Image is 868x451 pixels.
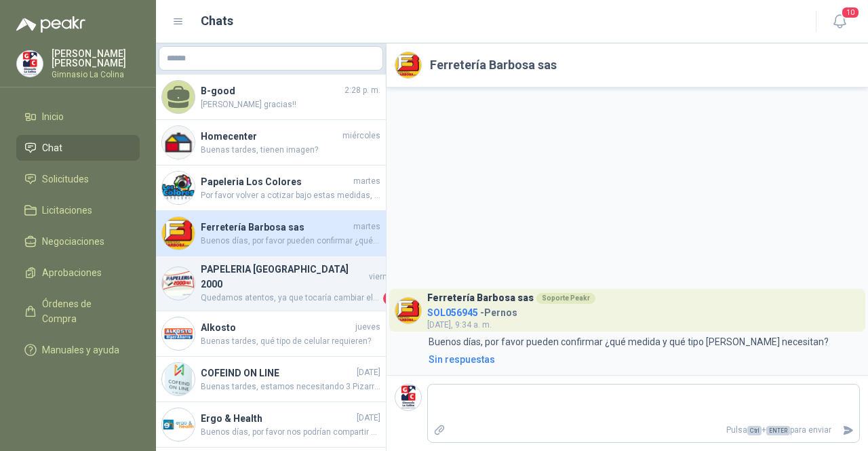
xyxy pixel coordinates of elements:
[156,120,386,165] a: Company LogoHomecentermiércolesBuenas tardes, tienen imagen?
[201,235,380,248] span: Buenos días, por favor pueden confirmar ¿qué medida y qué tipo [PERSON_NAME] necesitan?
[201,366,354,380] h4: COFEIND ON LINE
[395,298,421,323] img: Company Logo
[369,271,397,283] span: viernes
[353,175,380,188] span: martes
[162,126,195,159] img: Company Logo
[427,307,478,318] span: SOL056945
[355,321,380,334] span: jueves
[42,203,92,218] span: Licitaciones
[747,426,762,435] span: Ctrl
[357,366,380,379] span: [DATE]
[156,256,386,311] a: Company LogoPAPELERIA [GEOGRAPHIC_DATA] 2000viernesQuedamos atentos, ya que tocaría cambiar el pr...
[16,16,85,33] img: Logo peakr
[451,418,837,442] p: Pulsa + para enviar
[383,292,397,305] span: 3
[162,408,195,441] img: Company Logo
[156,211,386,256] a: Company LogoFerretería Barbosa sasmartesBuenos días, por favor pueden confirmar ¿qué medida y qué...
[17,51,43,77] img: Company Logo
[342,130,380,142] span: miércoles
[42,172,89,187] span: Solicitudes
[156,75,386,120] a: B-good2:28 p. m.[PERSON_NAME] gracias!!
[42,140,62,155] span: Chat
[162,363,195,395] img: Company Logo
[156,165,386,211] a: Company LogoPapeleria Los ColoresmartesPor favor volver a cotizar bajo estas medidas, gracias.
[201,189,380,202] span: Por favor volver a cotizar bajo estas medidas, gracias.
[52,49,140,68] p: [PERSON_NAME] [PERSON_NAME]
[201,98,380,111] span: [PERSON_NAME] gracias!!
[201,262,366,292] h4: PAPELERIA [GEOGRAPHIC_DATA] 2000
[156,357,386,402] a: Company LogoCOFEIND ON LINE[DATE]Buenas tardes, estamos necesitando 3 Pizarras móvil magnética de...
[162,172,195,204] img: Company Logo
[353,220,380,233] span: martes
[427,304,595,317] h4: - Pernos
[201,426,380,439] span: Buenos días, por favor nos podrían compartir estatura y peso del paciente.
[201,12,233,31] h1: Chats
[395,52,421,78] img: Company Logo
[16,260,140,286] a: Aprobaciones
[162,267,195,300] img: Company Logo
[429,352,495,367] div: Sin respuestas
[162,317,195,350] img: Company Logo
[344,84,380,97] span: 2:28 p. m.
[426,352,860,367] a: Sin respuestas
[536,293,595,304] div: Soporte Peakr
[201,83,342,98] h4: B-good
[201,320,353,335] h4: Alkosto
[201,292,380,305] span: Quedamos atentos, ya que tocaría cambiar el precio
[201,144,380,157] span: Buenas tardes, tienen imagen?
[201,220,351,235] h4: Ferretería Barbosa sas
[16,104,140,130] a: Inicio
[201,335,380,348] span: Buenas tardes, qué tipo de celular requieren?
[430,56,557,75] h2: Ferretería Barbosa sas
[827,9,852,34] button: 10
[837,418,859,442] button: Enviar
[766,426,790,435] span: ENTER
[16,135,140,161] a: Chat
[16,229,140,254] a: Negociaciones
[16,291,140,332] a: Órdenes de Compra
[42,109,64,124] span: Inicio
[156,402,386,448] a: Company LogoErgo & Health[DATE]Buenos días, por favor nos podrían compartir estatura y peso del p...
[395,385,421,410] img: Company Logo
[429,334,829,349] p: Buenos días, por favor pueden confirmar ¿qué medida y qué tipo [PERSON_NAME] necesitan?
[42,234,104,249] span: Negociaciones
[201,411,354,426] h4: Ergo & Health
[201,380,380,393] span: Buenas tardes, estamos necesitando 3 Pizarras móvil magnética de doble cara VIZ-PRO, marco y sopo...
[42,296,127,326] span: Órdenes de Compra
[16,166,140,192] a: Solicitudes
[841,6,860,19] span: 10
[42,342,119,357] span: Manuales y ayuda
[42,265,102,280] span: Aprobaciones
[16,197,140,223] a: Licitaciones
[201,129,340,144] h4: Homecenter
[16,337,140,363] a: Manuales y ayuda
[162,217,195,250] img: Company Logo
[428,418,451,442] label: Adjuntar archivos
[427,320,492,330] span: [DATE], 9:34 a. m.
[357,412,380,425] span: [DATE]
[201,174,351,189] h4: Papeleria Los Colores
[427,294,534,302] h3: Ferretería Barbosa sas
[156,311,386,357] a: Company LogoAlkostojuevesBuenas tardes, qué tipo de celular requieren?
[52,71,140,79] p: Gimnasio La Colina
